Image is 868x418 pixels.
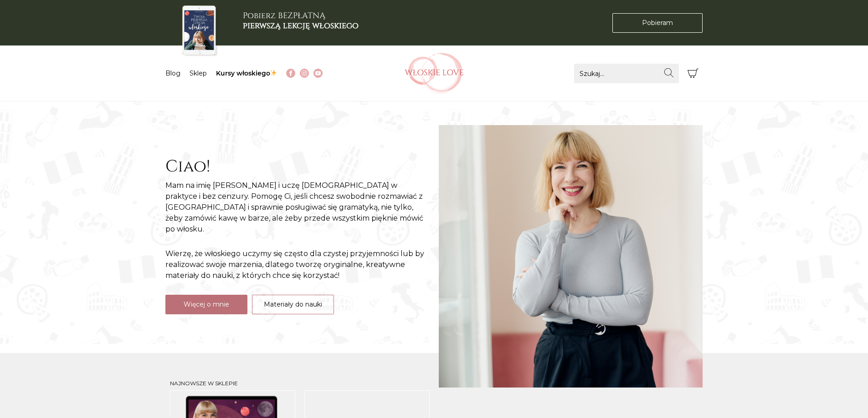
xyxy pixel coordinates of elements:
[165,157,430,176] h2: Ciao!
[270,70,277,76] img: ✨
[243,11,359,30] h3: Pobierz BEZPŁATNĄ
[574,64,679,83] input: Szukaj...
[165,69,180,77] a: Blog
[216,69,277,77] a: Kursy włoskiego
[190,69,207,77] a: Sklep
[252,295,334,314] a: Materiały do nauki
[165,248,430,281] p: Wierzę, że włoskiego uczymy się często dla czystej przyjemności lub by realizować swoje marzenia,...
[243,20,359,31] b: pierwszą lekcję włoskiego
[170,380,430,387] h3: Najnowsze w sklepie
[642,18,673,28] span: Pobieram
[683,64,703,83] button: Koszyk
[165,180,430,235] p: Mam na imię [PERSON_NAME] i uczę [DEMOGRAPHIC_DATA] w praktyce i bez cenzury. Pomogę Ci, jeśli ch...
[165,295,247,314] a: Więcej o mnie
[612,13,703,33] a: Pobieram
[405,53,464,94] img: Włoskielove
